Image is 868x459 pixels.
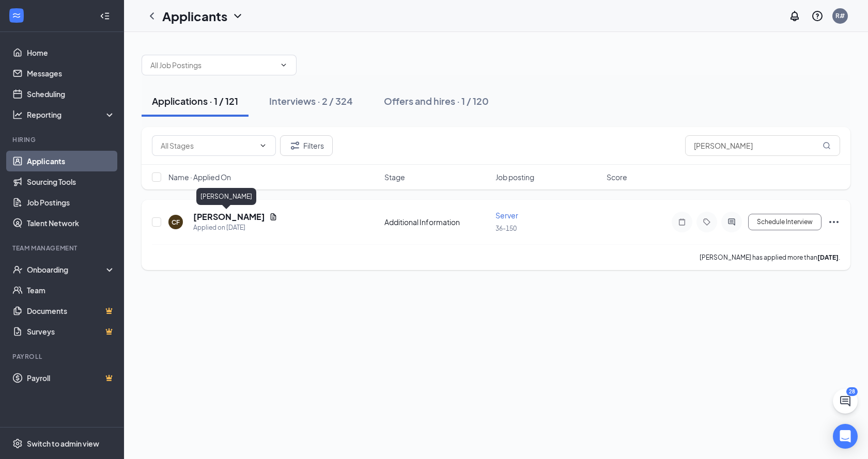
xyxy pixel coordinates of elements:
[259,141,267,150] svg: ChevronDown
[12,135,113,144] div: Hiring
[27,42,115,63] a: Home
[11,10,22,21] svg: WorkstreamLogo
[685,135,840,156] input: Search in applications
[100,11,110,21] svg: Collapse
[495,211,518,220] span: Server
[269,94,353,107] div: Interviews · 2 / 324
[196,188,256,205] div: [PERSON_NAME]
[384,172,405,182] span: Stage
[607,172,627,182] span: Score
[27,63,115,84] a: Messages
[27,213,115,233] a: Talent Network
[748,214,822,230] button: Schedule Interview
[27,151,115,171] a: Applicants
[27,300,115,321] a: DocumentsCrown
[701,218,713,226] svg: Tag
[161,140,255,151] input: All Stages
[12,438,23,449] svg: Settings
[495,225,517,232] span: 36-150
[833,389,858,414] button: ChatActive
[495,172,534,182] span: Job posting
[269,213,277,221] svg: Document
[193,223,277,233] div: Applied on [DATE]
[168,172,231,182] span: Name · Applied On
[788,10,801,22] svg: Notifications
[835,11,845,20] div: R#
[12,244,113,252] div: Team Management
[27,192,115,213] a: Job Postings
[193,211,265,223] h5: [PERSON_NAME]
[839,395,851,407] svg: ChatActive
[152,94,238,107] div: Applications · 1 / 121
[27,438,99,449] div: Switch to admin view
[162,7,227,25] h1: Applicants
[280,135,333,156] button: Filter Filters
[811,10,824,22] svg: QuestionInfo
[150,59,275,71] input: All Job Postings
[823,141,831,150] svg: MagnifyingGlass
[172,218,180,227] div: CF
[27,84,115,104] a: Scheduling
[833,424,858,449] div: Open Intercom Messenger
[384,94,489,107] div: Offers and hires · 1 / 120
[12,264,23,275] svg: UserCheck
[12,109,23,120] svg: Analysis
[700,253,840,262] p: [PERSON_NAME] has applied more than .
[846,387,858,396] div: 28
[27,368,115,388] a: PayrollCrown
[12,352,113,361] div: Payroll
[27,109,116,120] div: Reporting
[817,254,839,261] b: [DATE]
[280,61,288,69] svg: ChevronDown
[289,139,301,152] svg: Filter
[27,321,115,342] a: SurveysCrown
[231,10,244,22] svg: ChevronDown
[27,171,115,192] a: Sourcing Tools
[27,280,115,300] a: Team
[828,216,840,228] svg: Ellipses
[384,217,489,227] div: Additional Information
[725,218,738,226] svg: ActiveChat
[676,218,688,226] svg: Note
[27,264,106,275] div: Onboarding
[146,10,158,22] svg: ChevronLeft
